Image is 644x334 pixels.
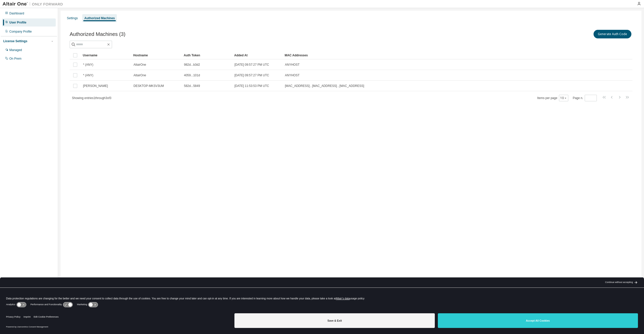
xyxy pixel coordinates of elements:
div: Hostname [133,51,180,59]
div: On Prem [9,57,21,61]
span: * (ANY) [83,63,93,67]
div: Dashboard [9,11,24,15]
span: * (ANY) [83,73,93,77]
span: [PERSON_NAME] [83,84,108,88]
button: 10 [560,96,567,100]
span: AltairOne [133,73,146,77]
div: Company Profile [9,30,32,34]
div: Username [83,51,129,59]
span: Authorized Machines (3) [70,31,125,37]
div: Managed [9,48,22,52]
span: 4059...101d [184,73,200,77]
span: Items per page [537,95,568,101]
span: [DATE] 11:53:53 PM UTC [234,84,269,88]
span: ANYHOST [285,73,300,77]
div: Settings [67,16,78,20]
img: Altair One [3,2,66,7]
div: MAC Addresses [285,51,579,59]
span: [DATE] 09:57:27 PM UTC [234,63,269,67]
span: ANYHOST [285,63,300,67]
span: [DATE] 09:57:27 PM UTC [234,73,269,77]
button: Generate Auth Code [594,30,631,38]
div: License Settings [3,39,27,43]
span: AltairOne [133,63,146,67]
div: Auth Token [184,51,230,59]
div: Authorized Machines [84,16,115,20]
span: 582d...5849 [184,84,200,88]
div: Added At [234,51,281,59]
div: User Profile [9,20,26,25]
span: DESKTOP-MKSV3UM [133,84,164,88]
span: Page n. [573,95,597,101]
span: [MAC_ADDRESS] , [MAC_ADDRESS] , [MAC_ADDRESS] [285,84,364,88]
span: 982d...b3d2 [184,63,200,67]
span: Showing entries 1 through 3 of 3 [72,96,111,100]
